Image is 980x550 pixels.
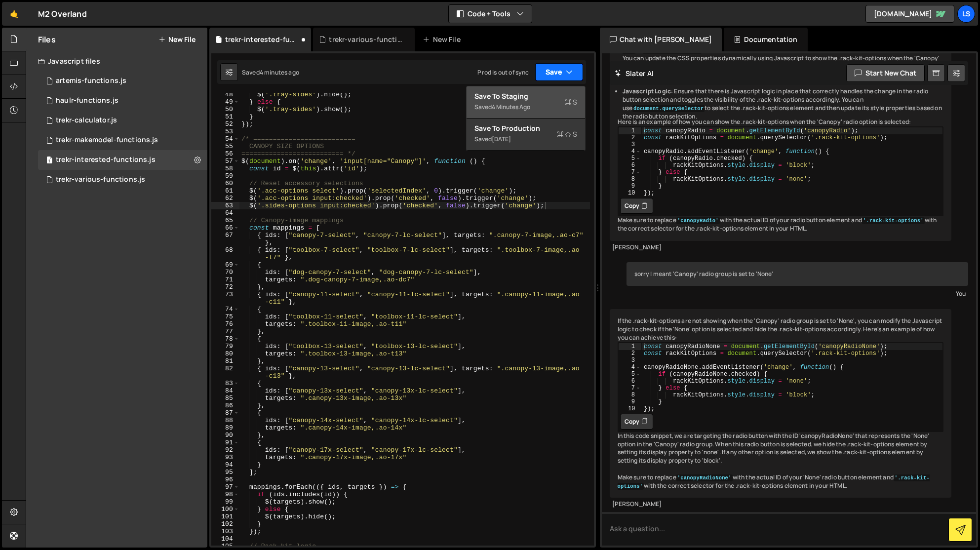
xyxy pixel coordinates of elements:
[211,409,239,417] div: 87
[211,454,239,461] div: 93
[211,202,239,209] div: 63
[623,87,944,120] li: : Ensure that there is Javascript logic in place that correctly handles the change in the radio b...
[619,364,641,371] div: 4
[211,491,239,498] div: 98
[474,123,577,133] div: Save to Production
[211,469,239,476] div: 95
[211,402,239,409] div: 86
[474,91,577,101] div: Save to Staging
[724,28,807,51] div: Documentation
[957,5,975,23] a: LS
[612,500,949,509] div: [PERSON_NAME]
[211,172,239,180] div: 59
[211,135,239,143] div: 54
[619,378,641,385] div: 6
[619,350,641,357] div: 2
[211,343,239,350] div: 79
[619,183,641,190] div: 9
[38,34,56,45] h2: Files
[211,328,239,335] div: 77
[211,394,239,402] div: 85
[211,432,239,439] div: 90
[211,91,239,98] div: 48
[26,51,207,71] div: Javascript files
[211,335,239,343] div: 78
[467,86,585,118] button: Save to StagingS Saved4 minutes ago
[260,68,299,77] div: 4 minutes ago
[600,28,722,51] div: Chat with [PERSON_NAME]
[211,187,239,195] div: 61
[619,162,641,169] div: 6
[211,180,239,187] div: 60
[211,291,239,306] div: 73
[38,8,87,20] div: M2 Overland
[474,101,577,113] div: Saved
[211,209,239,217] div: 64
[619,169,641,176] div: 7
[211,424,239,432] div: 89
[610,309,952,498] div: If the .rack-kit-options are not showing when the 'Canopy' radio group is set to 'None', you can ...
[211,446,239,454] div: 92
[38,150,207,170] div: 11669/42694.js
[862,217,925,224] code: '.rack-kit-options'
[535,63,583,81] button: Save
[211,543,239,550] div: 105
[619,190,641,196] div: 10
[211,128,239,135] div: 53
[211,387,239,394] div: 84
[623,38,944,71] li: : Check the CSS styling of the .rack-kit-options element. It might be set to or initially, and ch...
[211,157,239,165] div: 57
[211,150,239,157] div: 56
[211,506,239,513] div: 100
[211,380,239,387] div: 83
[211,320,239,328] div: 76
[619,392,641,398] div: 8
[211,120,239,128] div: 52
[2,2,26,26] a: 🤙
[619,176,641,183] div: 8
[211,483,239,491] div: 97
[38,91,207,111] div: 11669/40542.js
[676,217,720,224] code: 'canopyRadio'
[225,35,299,44] div: trekr-interested-functions.js
[619,343,641,350] div: 1
[211,513,239,520] div: 101
[38,111,207,130] div: 11669/27653.js
[619,134,641,141] div: 2
[211,261,239,269] div: 69
[619,405,641,412] div: 10
[211,195,239,202] div: 62
[619,398,641,405] div: 9
[211,143,239,150] div: 55
[242,68,299,77] div: Saved
[619,357,641,364] div: 3
[619,371,641,378] div: 5
[467,118,585,151] button: Save to ProductionS Saved[DATE]
[423,35,464,44] div: New File
[211,306,239,313] div: 74
[557,129,577,139] span: S
[211,535,239,543] div: 104
[211,98,239,106] div: 49
[211,113,239,120] div: 51
[865,5,954,23] a: [DOMAIN_NAME]
[477,68,529,77] div: Prod is out of sync
[620,198,653,214] button: Copy
[619,148,641,155] div: 4
[211,232,239,246] div: 67
[632,105,705,112] code: document.querySelector
[612,243,949,252] div: [PERSON_NAME]
[56,116,117,125] div: trekr-calculator.js
[211,165,239,172] div: 58
[211,276,239,283] div: 71
[474,133,577,145] div: Saved
[38,170,207,190] div: 11669/37341.js
[629,288,966,299] div: You
[211,283,239,291] div: 72
[211,313,239,320] div: 75
[623,87,671,95] strong: Javascript Logic
[211,439,239,446] div: 91
[211,246,239,261] div: 68
[56,136,158,145] div: trekr-makemodel-functions.js
[846,64,925,82] button: Start new chat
